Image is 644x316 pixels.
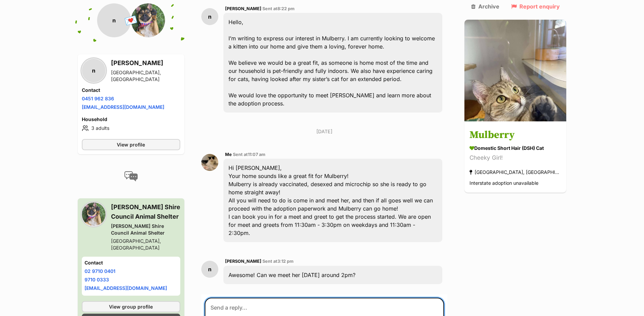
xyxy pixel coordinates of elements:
span: View group profile [109,303,153,310]
a: 02 9710 0401 [85,268,115,274]
div: [GEOGRAPHIC_DATA], [GEOGRAPHIC_DATA] [470,168,561,177]
div: n [97,3,131,37]
div: Cheeky Girl! [470,154,561,163]
img: Sutherland Shire Council Animal Shelter profile pic [201,154,218,171]
div: Hi [PERSON_NAME], Your home sounds like a great fit for Mulberry! Mulberry is already vaccinated,... [223,159,443,242]
img: Sutherland Shire Council Animal Shelter profile pic [131,3,165,37]
span: 3:12 pm [277,259,294,264]
a: [EMAIL_ADDRESS][DOMAIN_NAME] [82,104,164,110]
span: View profile [117,141,145,148]
div: [GEOGRAPHIC_DATA], [GEOGRAPHIC_DATA] [111,238,180,251]
div: n [82,59,106,82]
span: Interstate adoption unavailable [470,180,538,186]
span: 11:07 am [248,152,265,157]
div: [GEOGRAPHIC_DATA], [GEOGRAPHIC_DATA] [111,69,180,83]
span: 💌 [123,13,139,28]
span: 8:22 pm [277,6,295,11]
img: conversation-icon-4a6f8262b818ee0b60e3300018af0b2d0b884aa5de6e9bcb8d3d4eeb1a70a7c4.svg [124,171,138,181]
span: [PERSON_NAME] [225,259,261,264]
p: [DATE] [201,128,448,135]
h3: Mulberry [470,128,561,143]
div: n [201,261,218,278]
a: View group profile [82,301,180,312]
a: Mulberry Domestic Short Hair (DSH) Cat Cheeky Girl! [GEOGRAPHIC_DATA], [GEOGRAPHIC_DATA] Intersta... [464,123,566,193]
span: Sent at [233,152,265,157]
span: [PERSON_NAME] [225,6,261,11]
h4: Contact [82,87,180,94]
div: n [201,8,218,25]
a: 9710 0333 [85,277,109,282]
span: Sent at [262,6,295,11]
span: Sent at [262,259,294,264]
div: [PERSON_NAME] Shire Council Animal Shelter [111,223,180,236]
a: 0451 962 836 [82,96,114,101]
span: Me [225,152,232,157]
div: Awesome! Can we meet her [DATE] around 2pm? [223,266,443,284]
img: Sutherland Shire Council Animal Shelter profile pic [82,202,106,226]
h3: [PERSON_NAME] [111,58,180,68]
a: Report enquiry [511,3,560,9]
li: 3 adults [82,124,180,132]
a: [EMAIL_ADDRESS][DOMAIN_NAME] [85,285,167,291]
a: Archive [471,3,499,9]
h4: Household [82,116,180,123]
img: Mulberry [464,20,566,121]
h3: [PERSON_NAME] Shire Council Animal Shelter [111,202,180,221]
div: Hello, I’m writing to express our interest in Mulberry. I am currently looking to welcome a kitte... [223,13,443,113]
div: Domestic Short Hair (DSH) Cat [470,145,561,152]
h4: Contact [85,259,178,266]
a: View profile [82,139,180,150]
